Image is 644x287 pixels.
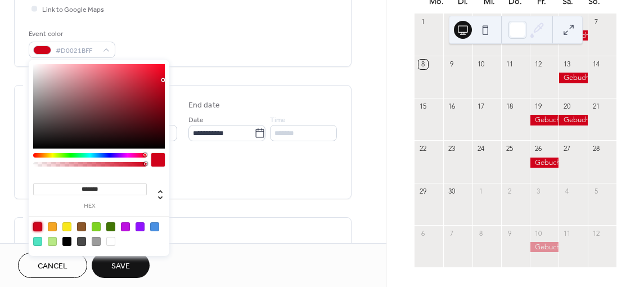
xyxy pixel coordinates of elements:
div: #BD10E0 [121,222,130,231]
div: #FFFFFF [106,237,115,246]
div: 7 [447,228,457,238]
div: 11 [505,60,514,69]
div: 2 [505,186,514,196]
div: Gebucht Ganztags [559,115,587,125]
div: 13 [562,60,572,69]
div: Gebucht Ganztags [559,73,587,83]
div: Gebucht Ganztags [530,115,559,125]
div: 8 [476,228,485,238]
div: 29 [418,186,428,196]
div: 19 [534,102,543,111]
div: #50E3C2 [33,237,42,246]
div: 5 [591,186,601,196]
div: #4A4A4A [77,237,86,246]
div: #7ED321 [92,222,101,231]
div: 4 [562,186,572,196]
div: Gebucht Ganztags [530,158,559,168]
div: 8 [418,60,428,69]
div: 22 [418,144,428,154]
div: 28 [591,144,601,154]
div: #000000 [62,237,71,246]
div: 11 [562,228,572,238]
span: Time [270,114,286,126]
span: Save [111,261,130,272]
div: 9 [447,60,457,69]
div: 23 [447,144,457,154]
div: 16 [447,102,457,111]
div: End date [188,100,220,111]
label: hex [33,203,147,209]
div: Event color [29,28,113,40]
button: Cancel [18,253,87,278]
div: 10 [534,228,543,238]
div: #D0021B [33,222,42,231]
div: #F8E71C [62,222,71,231]
div: 24 [476,144,485,154]
div: 30 [447,186,457,196]
div: 27 [562,144,572,154]
div: #9B9B9B [92,237,101,246]
div: 14 [591,60,601,69]
div: #F5A623 [48,222,57,231]
div: 20 [562,102,572,111]
div: 12 [591,228,601,238]
div: 3 [534,186,543,196]
span: Date [188,114,204,126]
span: Link to Google Maps [42,4,104,16]
span: Cancel [38,261,67,272]
div: 9 [505,228,514,238]
div: 10 [476,60,485,69]
div: #8B572A [77,222,86,231]
div: 25 [505,144,514,154]
div: 2 [447,17,457,26]
div: 18 [505,102,514,111]
span: #D0021BFF [56,45,97,57]
div: 1 [418,17,428,26]
div: Gebucht Ganztags [530,242,559,252]
div: #9013FE [136,222,145,231]
div: 7 [591,17,601,26]
div: 12 [534,60,543,69]
div: #4A90E2 [150,222,159,231]
div: #B8E986 [48,237,57,246]
div: 6 [418,228,428,238]
div: 21 [591,102,601,111]
div: 15 [418,102,428,111]
div: #417505 [106,222,115,231]
div: 26 [534,144,543,154]
div: 17 [476,102,485,111]
button: Save [92,253,150,278]
div: 1 [476,186,485,196]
